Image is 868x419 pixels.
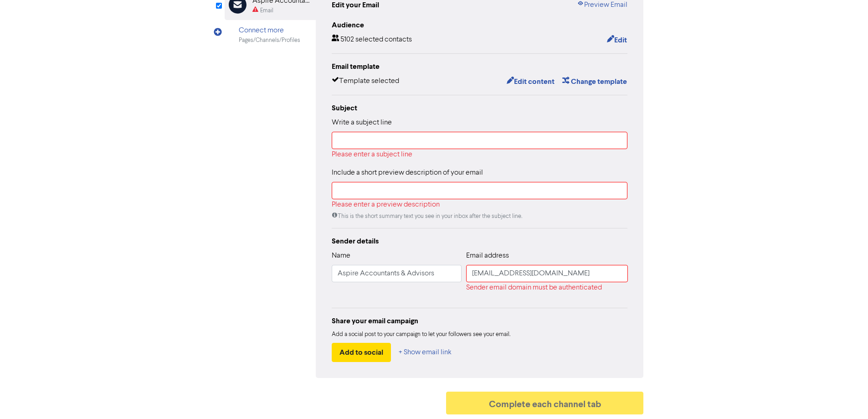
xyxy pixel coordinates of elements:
div: Please enter a preview description [332,199,628,210]
div: Email template [332,61,628,72]
div: Sender email domain must be authenticated [466,282,628,293]
label: Email address [466,250,509,261]
div: Sender details [332,236,628,247]
div: Connect morePages/Channels/Profiles [225,20,316,50]
button: Add to social [332,343,391,362]
div: Email [260,6,273,15]
label: Write a subject line [332,117,392,128]
div: Subject [332,103,628,114]
div: This is the short summary text you see in your inbox after the subject line. [332,212,628,221]
label: Include a short preview description of your email [332,167,483,178]
div: Share your email campaign [332,316,628,326]
button: Edit [606,34,627,46]
div: Template selected [332,76,399,88]
div: Pages/Channels/Profiles [239,36,300,45]
button: Complete each channel tab [446,392,644,414]
iframe: Chat Widget [822,375,868,419]
div: Please enter a subject line [332,149,628,160]
div: Audience [332,20,628,31]
div: Add a social post to your campaign to let your followers see your email. [332,330,628,339]
button: Edit content [506,76,555,88]
div: Connect more [239,25,300,36]
button: + Show email link [398,343,452,362]
label: Name [332,250,350,261]
button: Change template [562,76,627,88]
div: 5102 selected contacts [332,34,412,46]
